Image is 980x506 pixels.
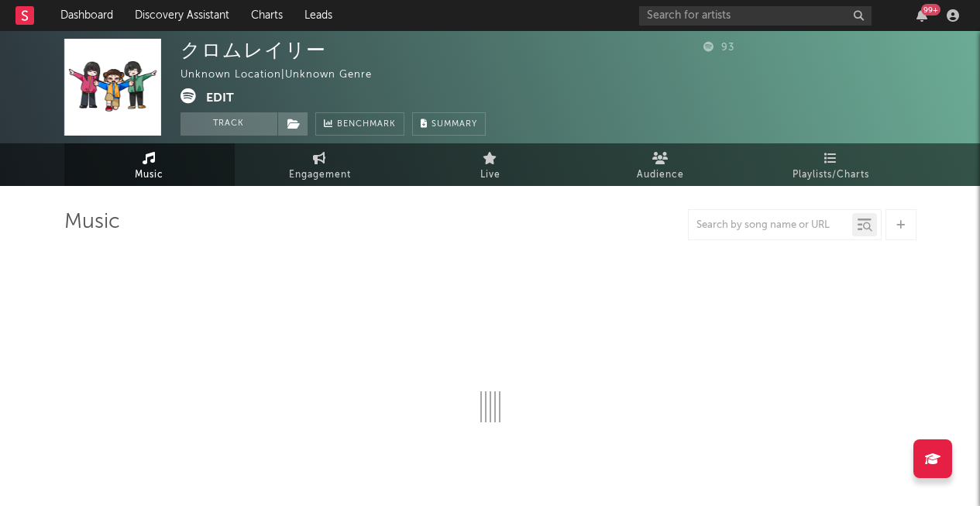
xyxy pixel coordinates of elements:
span: Music [135,166,163,184]
span: 93 [703,43,734,53]
div: クロムレイリー [181,39,326,61]
span: Engagement [289,166,351,184]
span: Benchmark [337,115,396,134]
span: Audience [637,166,684,184]
button: Track [181,112,277,136]
a: Live [405,143,576,186]
div: Unknown Location | Unknown Genre [181,66,390,84]
input: Search by song name or URL [689,219,852,232]
a: Playlists/Charts [746,143,916,186]
div: 99 + [921,4,940,15]
span: Live [480,166,500,184]
button: Edit [206,88,234,108]
a: Audience [576,143,746,186]
input: Search for artists [639,6,872,26]
a: Engagement [235,143,405,186]
button: Summary [412,112,486,136]
span: Playlists/Charts [793,166,869,184]
a: Music [64,143,235,186]
a: Benchmark [315,112,404,136]
span: Summary [432,120,477,129]
button: 99+ [916,9,927,22]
